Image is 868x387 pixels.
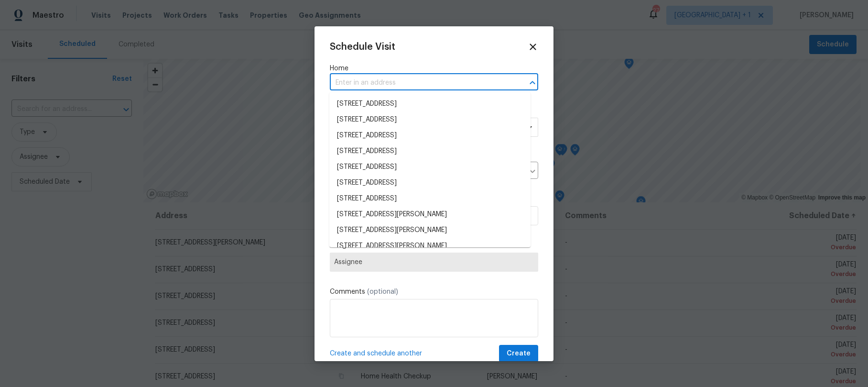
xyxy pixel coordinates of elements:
span: Schedule Visit [330,42,395,52]
li: [STREET_ADDRESS][PERSON_NAME] [329,238,531,254]
li: [STREET_ADDRESS][PERSON_NAME] [329,222,531,238]
button: Create [499,345,538,363]
button: Close [526,76,539,89]
li: [STREET_ADDRESS] [329,191,531,207]
label: Home [330,64,538,73]
span: Create [507,348,531,360]
input: Enter in an address [330,76,511,90]
li: [STREET_ADDRESS] [329,175,531,191]
li: [STREET_ADDRESS] [329,96,531,112]
label: Comments [330,287,538,297]
li: [STREET_ADDRESS] [329,159,531,175]
span: Assignee [334,258,534,266]
span: (optional) [367,288,398,295]
li: [STREET_ADDRESS][PERSON_NAME] [329,207,531,222]
li: [STREET_ADDRESS] [329,128,531,144]
span: Close [528,42,538,52]
li: [STREET_ADDRESS] [329,112,531,128]
li: [STREET_ADDRESS] [329,144,531,159]
span: Create and schedule another [330,349,422,358]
